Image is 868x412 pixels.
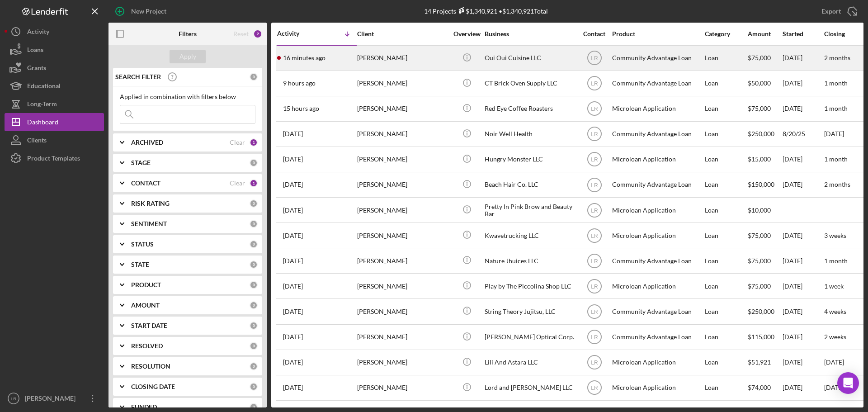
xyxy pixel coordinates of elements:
time: [DATE] [824,130,844,137]
time: 2 months [824,180,850,188]
div: Product [612,30,703,38]
span: $250,000 [748,308,774,315]
div: [PERSON_NAME] [357,350,448,374]
div: [PERSON_NAME] [357,46,448,70]
time: 2025-09-03 17:57 [283,232,303,239]
b: CONTACT [131,180,160,187]
div: Client [357,30,448,38]
b: STAGE [131,159,151,166]
div: Community Advantage Loan [612,122,703,146]
button: Grants [5,59,104,77]
div: Business [485,30,575,38]
div: Activity [277,30,317,37]
time: 2025-08-22 15:15 [283,333,303,341]
div: Nature Jhuices LLC [485,249,575,273]
time: 1 month [824,79,848,87]
span: $15,000 [748,155,771,163]
b: STATE [131,261,149,268]
div: Oui Oui Cuisine LLC [485,46,575,70]
time: 2025-10-02 18:58 [283,80,316,87]
b: Filters [179,30,197,38]
div: [DATE] [783,274,823,298]
div: Loan [705,147,747,171]
div: 8/20/25 [783,122,823,146]
time: 2 weeks [824,333,846,341]
text: LR [11,396,16,401]
div: Loan [705,173,747,197]
text: LR [591,309,598,315]
div: Community Advantage Loan [612,325,703,349]
b: SENTIMENT [131,220,167,227]
time: 2025-10-03 03:27 [283,54,325,62]
div: Community Advantage Loan [612,46,703,70]
b: SEARCH FILTER [115,73,161,81]
div: [PERSON_NAME] [357,299,448,323]
div: Loan [705,71,747,95]
div: 0 [250,301,258,309]
b: FUNDED [131,403,157,411]
div: Clear [230,180,245,187]
text: LR [591,385,598,391]
div: Play by The Piccolina Shop LLC [485,274,575,298]
span: $75,000 [748,104,771,112]
div: [PERSON_NAME] [357,173,448,197]
div: 1 [250,138,258,147]
div: Loan [705,223,747,247]
text: LR [591,55,598,62]
span: $10,000 [748,206,771,214]
span: $75,000 [748,282,771,290]
time: 4 weeks [824,308,846,315]
b: RESOLVED [131,342,163,350]
div: Microloan Application [612,97,703,121]
time: [DATE] [824,384,844,391]
time: 2025-08-22 13:39 [283,359,303,366]
div: Started [783,30,823,38]
div: Lili And Astara LLC [485,350,575,374]
button: Loans [5,41,104,59]
div: Microloan Application [612,350,703,374]
div: Amount [748,30,782,38]
div: [DATE] [783,147,823,171]
div: CT Brick Oven Supply LLC [485,71,575,95]
span: $50,000 [748,79,771,87]
time: 2 months [824,54,850,62]
div: Loan [705,325,747,349]
div: [DATE] [783,325,823,349]
time: [DATE] [824,358,844,366]
button: Export [812,2,863,20]
div: Export [821,2,841,20]
div: Loan [705,46,747,70]
div: [DATE] [783,299,823,323]
a: Educational [5,77,104,95]
button: Product Templates [5,149,104,167]
span: $75,000 [748,54,771,62]
div: Open Intercom Messenger [837,372,859,394]
div: Loan [705,274,747,298]
button: Long-Term [5,95,104,113]
div: Loan [705,249,747,273]
div: Product Templates [27,149,80,170]
text: LR [591,334,598,341]
div: 0 [250,322,258,330]
div: Loan [705,299,747,323]
time: 1 month [824,257,848,265]
span: $75,000 [748,257,771,265]
div: [PERSON_NAME] [357,274,448,298]
div: Community Advantage Loan [612,173,703,197]
span: $74,000 [748,384,771,391]
div: 0 [250,403,258,411]
div: 0 [250,220,258,228]
div: 0 [250,281,258,289]
time: 3 weeks [824,232,846,239]
div: [DATE] [783,97,823,121]
time: 1 month [824,155,848,163]
div: New Project [131,2,166,20]
div: Community Advantage Loan [612,249,703,273]
b: STATUS [131,241,154,248]
button: Dashboard [5,113,104,131]
div: 0 [250,362,258,370]
div: [DATE] [783,350,823,374]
